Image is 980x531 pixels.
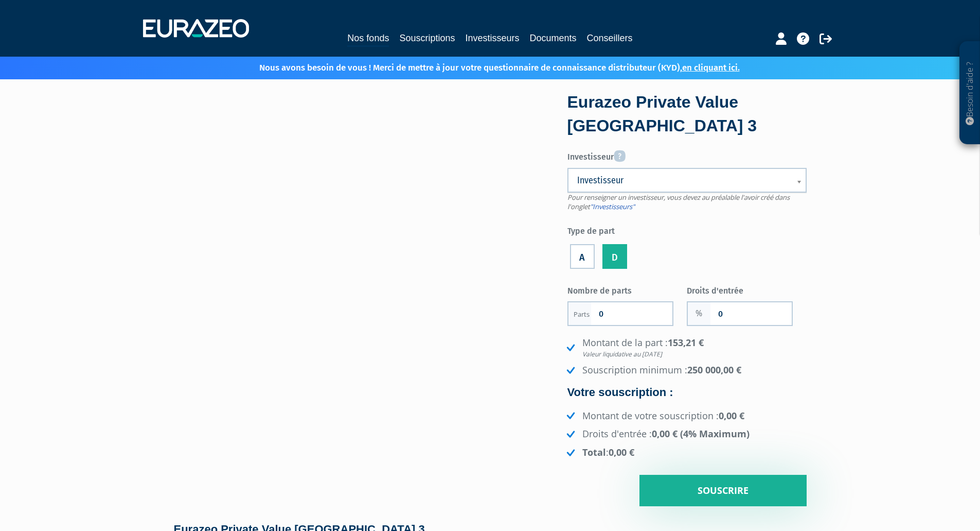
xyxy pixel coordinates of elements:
iframe: YouTube video player [174,95,538,300]
a: Documents [530,31,577,45]
a: Investisseurs [465,31,519,45]
h4: Votre souscription : [567,386,807,399]
input: Souscrire [639,475,807,507]
img: 1732889491-logotype_eurazeo_blanc_rvb.png [143,19,249,38]
li: Montant de la part : [564,336,807,358]
strong: 153,21 € [582,336,807,358]
li: Montant de votre souscription : [564,409,807,423]
div: Eurazeo Private Value [GEOGRAPHIC_DATA] 3 [567,91,807,138]
label: Investisseur [567,146,807,163]
p: Nous avons besoin de vous ! Merci de mettre à jour votre questionnaire de connaissance distribute... [229,59,740,74]
label: A [570,244,595,269]
label: Droits d'entrée [687,282,807,297]
a: Souscriptions [399,31,455,45]
input: Nombre de part souhaité [591,302,672,325]
input: Frais d'entrée [710,302,792,325]
span: Investisseur [577,174,783,186]
em: Valeur liquidative au [DATE] [582,350,807,358]
strong: 0,00 € [609,446,634,458]
strong: Total [582,446,606,458]
a: "Investisseurs" [590,202,635,211]
a: Conseillers [587,31,633,45]
li: : [564,446,807,459]
label: Nombre de parts [567,282,687,297]
span: Pour renseigner un investisseur, vous devez au préalable l'avoir créé dans l'onglet [567,193,790,212]
a: en cliquant ici. [682,62,740,73]
label: D [602,244,627,269]
label: Type de part [567,222,807,237]
a: Nos fonds [347,31,389,47]
strong: 0,00 € (4% Maximum) [652,427,750,440]
strong: 250 000,00 € [687,364,741,376]
li: Souscription minimum : [564,364,807,377]
p: Besoin d'aide ? [964,47,976,140]
li: Droits d'entrée : [564,427,807,441]
strong: 0,00 € [719,409,744,422]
